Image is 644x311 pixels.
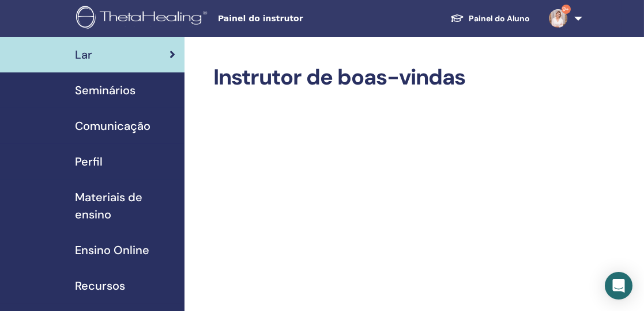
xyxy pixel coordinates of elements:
[450,13,464,23] img: graduation-cap-white.svg
[75,117,150,135] span: Comunicação
[75,82,135,99] span: Seminários
[75,46,92,63] span: Lar
[213,64,600,91] h2: Instrutor de boas-vindas
[75,153,103,170] span: Perfil
[75,189,175,223] span: Materiais de ensino
[75,241,149,259] span: Ensino Online
[441,8,540,29] a: Painel do Aluno
[562,5,571,14] span: 9+
[75,277,125,294] span: Recursos
[549,9,567,28] img: default.jpg
[76,6,211,32] img: logo.png
[605,272,632,300] div: Open Intercom Messenger
[218,13,391,25] span: Painel do instrutor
